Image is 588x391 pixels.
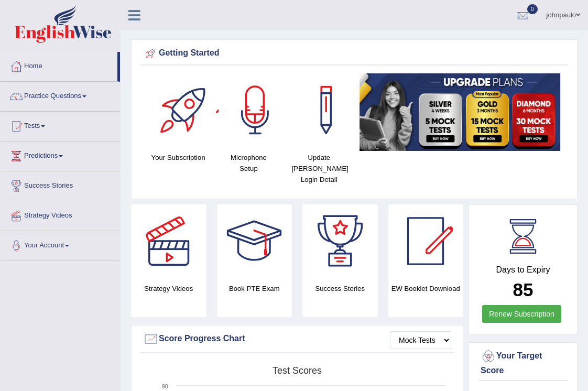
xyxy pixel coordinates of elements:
[1,112,120,138] a: Tests
[131,283,206,294] h4: Strategy Videos
[289,152,349,185] h4: Update [PERSON_NAME] Login Detail
[273,365,322,376] tspan: Test scores
[217,283,292,294] h4: Book PTE Exam
[1,82,120,108] a: Practice Questions
[143,331,451,347] div: Score Progress Chart
[388,283,464,294] h4: EW Booklet Download
[302,283,378,294] h4: Success Stories
[143,46,565,61] div: Getting Started
[1,231,120,257] a: Your Account
[148,152,208,163] h4: Your Subscription
[219,152,278,174] h4: Microphone Setup
[481,265,565,275] h4: Days to Expiry
[481,349,565,377] div: Your Target Score
[360,73,560,151] img: small5.jpg
[513,279,533,300] b: 85
[1,52,117,78] a: Home
[1,201,120,227] a: Strategy Videos
[162,383,168,389] text: 90
[482,305,561,323] a: Renew Subscription
[1,142,120,168] a: Predictions
[1,171,120,198] a: Success Stories
[527,4,538,14] span: 0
